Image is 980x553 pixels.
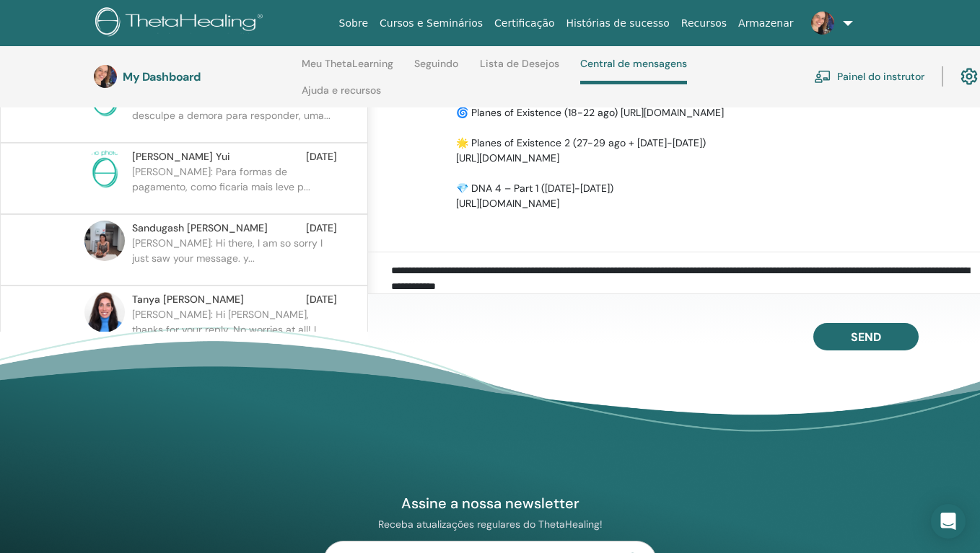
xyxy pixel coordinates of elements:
p: Receba atualizações regulares do ThetaHealing! [323,518,657,531]
a: Lista de Desejos [480,58,559,81]
span: Send [851,329,881,345]
h3: My Dashboard [123,70,267,84]
span: Tanya [PERSON_NAME] [132,292,244,307]
span: [DATE] [306,221,337,236]
h4: Assine a nossa newsletter [323,494,657,513]
a: Certificação [489,10,560,37]
span: Sandugash [PERSON_NAME] [132,221,268,236]
p: [PERSON_NAME]: Para formas de pagamento, como ficaria mais leve p... [132,164,341,208]
img: chalkboard-teacher.svg [814,70,831,83]
img: default.jpg [94,65,117,88]
a: Cursos e Seminários [374,10,489,37]
img: no-photo.png [84,149,125,190]
a: Sobre [333,10,374,37]
span: [PERSON_NAME] Yui [132,149,230,164]
a: Recursos [675,10,732,37]
div: Open Intercom Messenger [931,504,966,539]
img: default.jpg [84,221,125,261]
a: Seguindo [414,58,458,81]
p: Hi there, just would like to share something with you, maybe you are interested in: [PERSON_NAME]... [456,30,963,211]
a: Ajuda e recursos [302,84,381,107]
p: [PERSON_NAME]: Hi there, I am so sorry I just saw your message. y... [132,236,341,279]
a: Central de mensagens [580,58,687,84]
a: Armazenar [732,10,799,37]
p: [PERSON_NAME]: Hi [PERSON_NAME], thanks for your reply. No worries at all! I... [132,307,341,350]
a: Meu ThetaLearning [302,58,393,81]
img: cog.svg [961,64,978,89]
img: default.jpg [84,292,125,332]
p: [PERSON_NAME]: [PERSON_NAME] querida, desculpe a demora para responder, uma... [132,93,341,136]
button: Send [813,323,919,350]
span: [DATE] [306,149,337,164]
img: default.jpg [811,12,834,35]
a: Painel do instrutor [814,61,924,92]
a: Histórias de sucesso [561,10,675,37]
span: [DATE] [306,292,337,307]
img: logo.png [95,7,268,40]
